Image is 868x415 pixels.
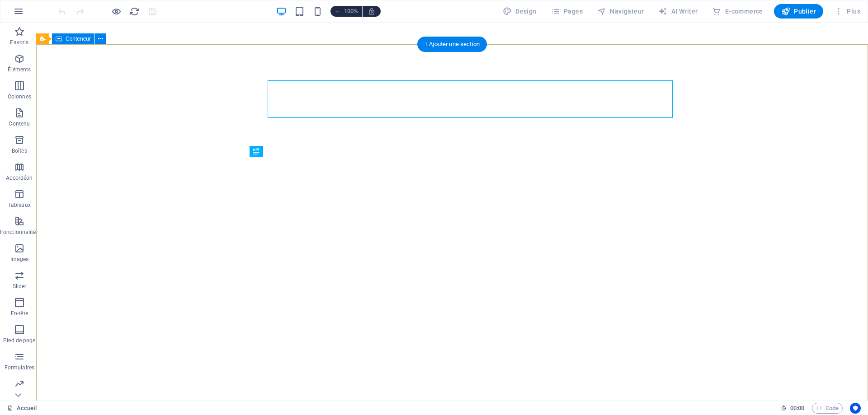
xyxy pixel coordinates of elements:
[330,6,363,17] button: 100%
[708,4,766,19] button: E-commerce
[7,403,37,414] a: Cliquez pour annuler la sélection. Double-cliquez pour ouvrir Pages.
[781,403,805,414] h6: Durée de la session
[129,6,140,17] button: reload
[344,6,359,17] h6: 100%
[10,256,29,263] p: Images
[8,93,31,100] p: Colonnes
[712,7,763,16] span: E-commerce
[594,4,647,19] button: Navigateur
[499,4,540,19] button: Design
[830,4,864,19] button: Plus
[11,310,28,317] p: En-tête
[790,403,804,414] span: 00 00
[774,4,823,19] button: Publier
[812,403,843,414] button: Code
[6,174,33,182] p: Accordéon
[13,283,27,290] p: Slider
[499,4,540,19] div: Design (Ctrl+Alt+Y)
[781,7,816,16] span: Publier
[129,6,140,17] i: Actualiser la page
[503,7,537,16] span: Design
[111,6,122,17] button: Cliquez ici pour quitter le mode Aperçu et poursuivre l'édition.
[9,120,30,127] p: Contenu
[417,37,487,52] div: + Ajouter une section
[551,7,583,16] span: Pages
[655,4,701,19] button: AI Writer
[797,405,798,411] span: :
[12,147,27,154] p: Boîtes
[8,66,31,73] p: Éléments
[66,36,91,42] span: Conteneur
[850,403,861,414] button: Usercentrics
[597,7,644,16] span: Navigateur
[8,201,31,209] p: Tableaux
[3,337,35,344] p: Pied de page
[816,403,839,414] span: Code
[10,39,28,46] p: Favoris
[368,7,376,15] i: Lors du redimensionnement, ajuster automatiquement le niveau de zoom en fonction de l'appareil sé...
[547,4,586,19] button: Pages
[834,7,860,16] span: Plus
[658,7,698,16] span: AI Writer
[5,364,34,371] p: Formulaires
